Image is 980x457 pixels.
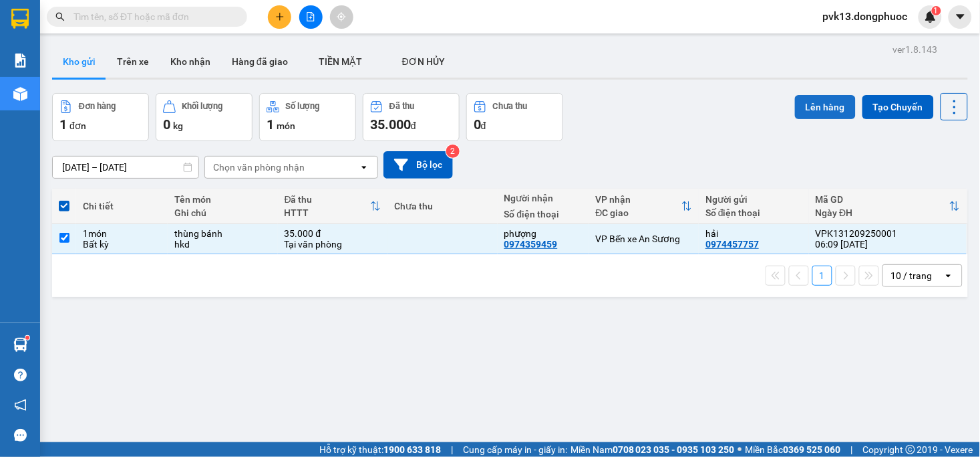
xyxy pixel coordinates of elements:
button: aim [330,5,353,29]
span: kg [173,120,183,131]
span: Miền Nam [570,442,735,457]
div: 35.000 đ [285,228,381,239]
div: 1 món [83,228,161,239]
div: ver 1.8.143 [893,42,938,57]
strong: 0708 023 035 - 0935 103 250 [613,444,735,455]
strong: 1900 633 818 [383,444,441,455]
div: Đơn hàng [79,102,116,111]
span: 01 Võ Văn Truyện, KP.1, Phường 2 [106,40,184,57]
span: 06:09:08 [DATE] [29,97,81,105]
span: copyright [906,445,915,454]
div: Mã GD [816,194,949,205]
span: Bến xe [GEOGRAPHIC_DATA] [106,21,180,38]
div: Bất kỳ [83,239,161,250]
img: warehouse-icon [13,87,27,101]
div: VPK131209250001 [816,228,960,239]
div: Số điện thoại [504,209,583,219]
span: ĐƠN HỦY [402,56,445,67]
span: plus [275,12,285,21]
img: logo [5,8,64,67]
div: Tại văn phòng [285,239,381,250]
div: hải [705,228,802,239]
th: Toggle SortBy [589,189,699,224]
div: Chọn văn phòng nhận [213,161,305,174]
button: 1 [812,266,832,286]
span: ----------------------------------------- [36,72,164,83]
span: pvk13.dongphuoc [812,8,919,25]
strong: ĐỒNG PHƯỚC [106,7,183,19]
div: Khối lượng [182,102,223,111]
span: message [14,429,27,442]
span: Hỗ trợ kỹ thuật: [319,442,441,457]
th: Toggle SortBy [278,189,388,224]
sup: 1 [932,6,941,15]
button: Đã thu35.000đ [363,93,460,141]
div: VP Bến xe An Sương [596,234,693,244]
button: plus [268,5,291,29]
input: Tìm tên, số ĐT hoặc mã đơn [73,9,231,24]
span: ⚪️ [738,447,742,452]
div: 06:09 [DATE] [816,239,960,250]
svg: open [943,270,954,281]
div: Đã thu [389,102,414,111]
span: Cung cấp máy in - giấy in: [463,442,567,457]
span: 1 [59,116,67,132]
div: 10 / trang [891,269,933,282]
span: đ [481,120,486,131]
span: caret-down [955,11,967,23]
img: logo-vxr [11,9,29,29]
svg: open [359,162,369,173]
div: Ngày ĐH [816,207,949,218]
button: Lên hàng [795,95,856,119]
div: phượng [504,228,583,239]
div: 0974359459 [504,239,558,250]
span: | [451,442,453,457]
span: 35.000 [370,116,411,132]
img: warehouse-icon [13,338,27,352]
div: Đã thu [285,194,371,205]
span: | [851,442,853,457]
img: icon-new-feature [925,11,937,23]
div: Chưa thu [394,201,491,211]
div: Số lượng [286,102,320,111]
span: file-add [306,12,315,21]
button: Hàng đã giao [221,45,299,78]
button: Trên xe [106,45,160,78]
span: 1 [934,6,939,15]
div: Chi tiết [83,201,161,211]
div: Số điện thoại [705,207,802,218]
div: ĐC giao [596,207,682,218]
span: Hotline: 19001152 [106,60,164,68]
span: món [277,120,295,131]
span: 0 [474,116,481,132]
div: thùng bánh [174,228,271,239]
span: In ngày: [4,97,81,105]
div: Ghi chú [174,207,271,218]
th: Toggle SortBy [809,189,967,224]
span: đ [411,120,416,131]
div: Người nhận [504,193,583,203]
span: 0 [163,116,170,132]
div: Tên món [174,194,271,205]
span: đơn [69,120,86,131]
span: notification [14,399,27,412]
span: TIỀN MẶT [319,56,362,67]
span: search [55,12,65,21]
div: hkd [174,239,271,250]
button: Số lượng1món [259,93,356,141]
span: [PERSON_NAME]: [4,86,144,94]
span: aim [337,12,346,21]
button: caret-down [949,5,972,29]
button: file-add [299,5,323,29]
sup: 2 [446,145,460,158]
span: VPK131209250001 [67,85,144,95]
img: solution-icon [13,54,27,68]
div: Chưa thu [493,102,528,111]
button: Tạo Chuyến [862,95,934,119]
div: HTTT [285,207,371,218]
button: Kho gửi [52,45,106,78]
div: VP nhận [596,194,682,205]
button: Khối lượng0kg [156,93,253,141]
sup: 1 [25,336,29,340]
input: Select a date range. [53,157,198,178]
